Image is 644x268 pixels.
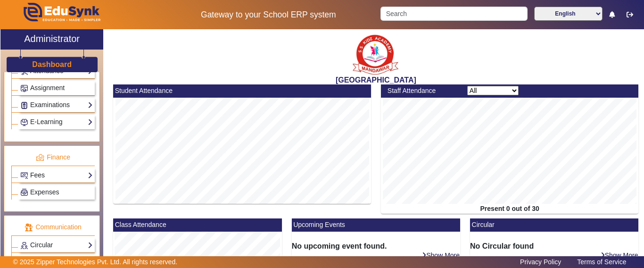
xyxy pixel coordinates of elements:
mat-card-header: Circular [470,218,638,232]
h5: Gateway to your School ERP system [166,10,371,20]
img: b9104f0a-387a-4379-b368-ffa933cda262 [352,32,399,75]
a: Show More [600,251,639,260]
a: Terms of Service [572,256,631,268]
span: Expenses [30,188,59,196]
img: Assignments.png [21,85,28,92]
p: Finance [11,152,95,162]
mat-card-header: Upcoming Events [292,218,460,232]
a: Expenses [20,187,93,198]
h6: No Circular found [470,242,638,251]
p: © 2025 Zipper Technologies Pvt. Ltd. All rights reserved. [13,257,178,267]
a: Assignment [20,83,93,93]
span: Assignment [30,84,65,92]
a: Privacy Policy [515,256,566,268]
h6: No upcoming event found. [292,242,460,251]
div: Present 0 out of 30 [381,204,639,214]
input: Search [380,7,527,21]
h2: [GEOGRAPHIC_DATA] [108,75,644,84]
mat-card-header: Student Attendance [113,84,371,98]
img: communication.png [25,223,33,232]
mat-card-header: Class Attendance [113,218,281,232]
a: Show More [421,251,460,260]
a: Dashboard [32,59,72,69]
a: Administrator [0,29,103,50]
img: Payroll.png [21,189,28,196]
p: Communication [11,222,95,232]
h3: Dashboard [32,60,72,69]
img: finance.png [36,153,44,162]
h2: Administrator [24,33,80,44]
div: Staff Attendance [382,86,462,96]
